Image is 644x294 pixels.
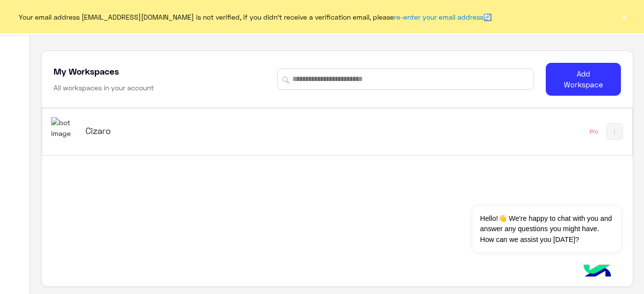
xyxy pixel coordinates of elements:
button: × [619,12,629,22]
img: hulul-logo.png [580,255,615,289]
h6: All workspaces in your account [54,83,154,93]
a: re-enter your email address [394,13,483,21]
button: Add Workspace [546,63,621,96]
h5: My Workspaces [54,65,119,77]
img: 919860931428189 [51,117,78,138]
h5: Cizaro [85,125,291,136]
div: Pro [589,128,598,135]
span: Hello!👋 We're happy to chat with you and answer any questions you might have. How can we assist y... [473,206,620,252]
span: Your email address [EMAIL_ADDRESS][DOMAIN_NAME] is not verified, if you didn't receive a verifica... [19,12,492,22]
